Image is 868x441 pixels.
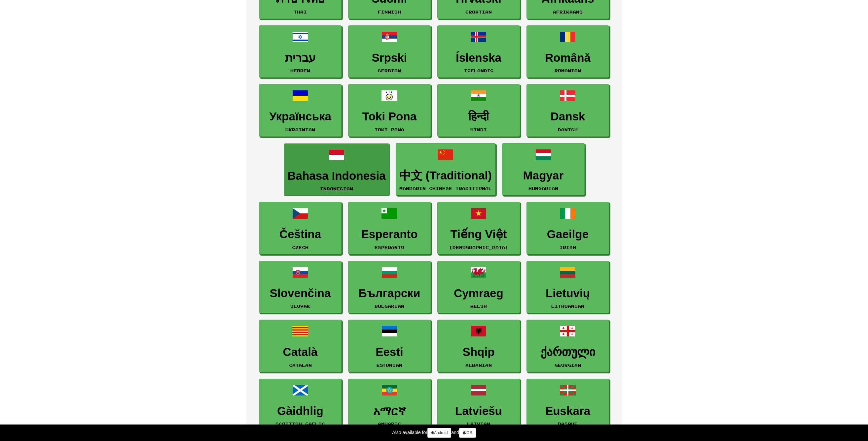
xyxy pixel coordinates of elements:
small: Amharic [378,422,401,426]
a: RomânăRomanian [526,25,609,78]
a: ČeštinaCzech [259,202,342,254]
small: Hebrew [290,68,310,73]
a: MagyarHungarian [502,143,585,196]
small: Georgian [555,363,581,367]
h3: Română [530,51,605,64]
small: Irish [560,245,576,250]
small: Esperanto [375,245,404,250]
small: Afrikaans [553,10,583,14]
h3: Magyar [506,169,581,182]
a: EuskaraBasque [526,379,609,431]
small: Ukrainian [285,127,315,132]
small: Basque [558,422,578,426]
h3: Українська [263,110,338,123]
small: Toki Pona [375,127,404,132]
a: SrpskiSerbian [348,25,431,78]
a: SlovenčinaSlovak [259,261,342,313]
h3: Čeština [263,228,338,241]
small: Romanian [555,68,581,73]
small: Croatian [465,10,492,14]
h3: አማርኛ [352,405,427,418]
a: LietuviųLithuanian [526,261,609,313]
small: Hungarian [528,186,558,191]
a: EsperantoEsperanto [348,202,431,254]
a: CymraegWelsh [437,261,520,313]
small: Thai [294,10,307,14]
a: 中文 (Traditional)Mandarin Chinese Traditional [396,143,495,196]
a: हिन्दीHindi [437,84,520,137]
h3: Dansk [530,110,605,123]
a: ÍslenskaIcelandic [437,25,520,78]
h3: עברית [263,51,338,64]
a: ShqipAlbanian [437,320,520,372]
h3: Toki Pona [352,110,427,123]
a: Android [427,428,451,438]
h3: Íslenska [441,51,516,64]
a: Toki PonaToki Pona [348,84,431,137]
a: Bahasa IndonesiaIndonesian [284,143,389,196]
small: Latvian [467,422,490,426]
h3: Shqip [441,346,516,359]
a: ქართულიGeorgian [526,320,609,372]
h3: Български [352,287,427,300]
small: Mandarin Chinese Traditional [399,186,492,191]
small: Indonesian [320,186,353,191]
a: DanskDanish [526,84,609,137]
a: አማርኛAmharic [348,379,431,431]
h3: Gàidhlig [263,405,338,418]
small: Czech [292,245,308,250]
small: Catalan [289,363,312,367]
small: Slovak [290,304,310,308]
a: Tiếng Việt[DEMOGRAPHIC_DATA] [437,202,520,254]
small: Welsh [470,304,487,308]
small: Estonian [377,363,402,367]
h3: हिन्दी [441,110,516,123]
h3: 中文 (Traditional) [399,169,492,182]
h3: Latviešu [441,405,516,418]
h3: Lietuvių [530,287,605,300]
a: GàidhligScottish Gaelic [259,379,342,431]
h3: Català [263,346,338,359]
h3: Slovenčina [263,287,338,300]
a: LatviešuLatvian [437,379,520,431]
a: БългарскиBulgarian [348,261,431,313]
a: EestiEstonian [348,320,431,372]
small: [DEMOGRAPHIC_DATA] [449,245,508,250]
small: Bulgarian [375,304,404,308]
small: Danish [558,127,578,132]
h3: ქართული [530,346,605,359]
h3: Esperanto [352,228,427,241]
h3: Euskara [530,405,605,418]
h3: Tiếng Việt [441,228,516,241]
h3: Bahasa Indonesia [287,170,386,182]
small: Hindi [470,127,487,132]
a: CatalàCatalan [259,320,342,372]
h3: Eesti [352,346,427,359]
h3: Gaeilge [530,228,605,241]
small: Scottish Gaelic [275,422,325,426]
a: GaeilgeIrish [526,202,609,254]
h3: Cymraeg [441,287,516,300]
a: עבריתHebrew [259,25,342,78]
small: Albanian [465,363,492,367]
small: Lithuanian [551,304,584,308]
a: iOS [459,428,476,438]
small: Serbian [378,68,401,73]
small: Icelandic [464,68,493,73]
small: Finnish [378,10,401,14]
a: УкраїнськаUkrainian [259,84,342,137]
h3: Srpski [352,51,427,64]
